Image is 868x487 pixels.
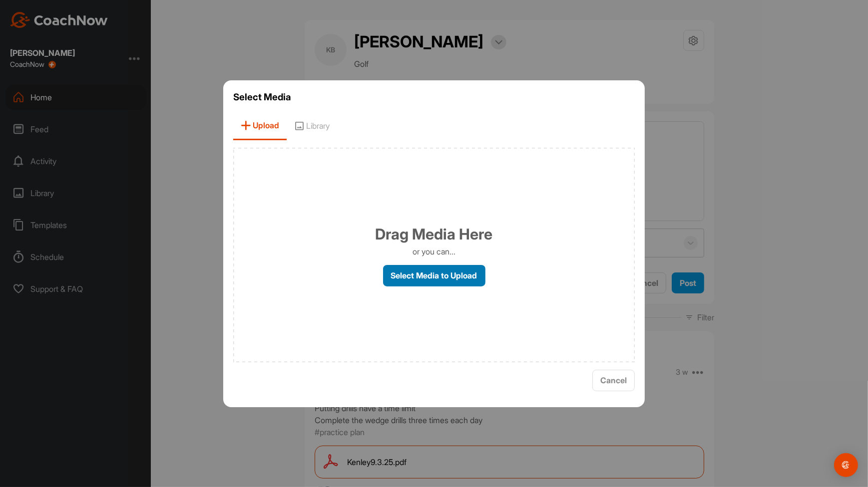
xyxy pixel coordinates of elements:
div: Open Intercom Messenger [834,453,858,477]
h1: Drag Media Here [376,223,493,245]
button: Cancel [592,370,635,391]
span: Library [287,112,337,140]
span: Upload [233,112,287,140]
span: Cancel [600,375,627,385]
h3: Select Media [233,90,635,104]
label: Select Media to Upload [383,265,485,286]
p: or you can... [413,245,455,257]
